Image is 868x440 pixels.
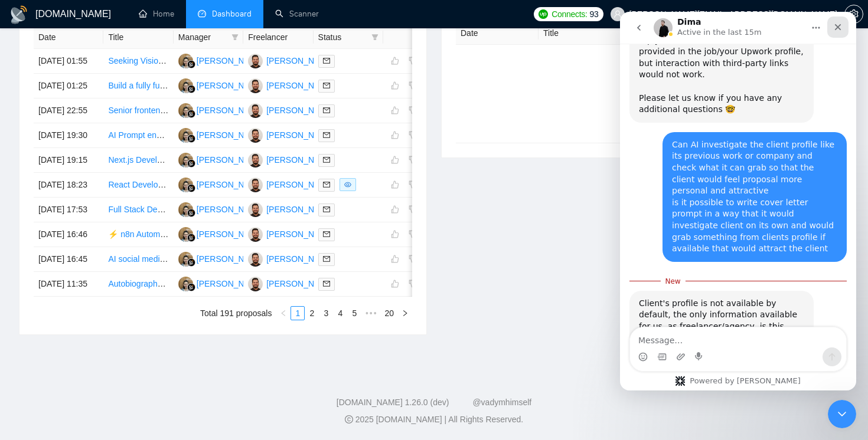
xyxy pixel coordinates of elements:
[103,74,173,98] td: Build a fully functioning fantasy baseball platform
[187,60,195,68] img: gigradar-bm.png
[465,101,825,114] div: No data
[197,252,265,265] div: [PERSON_NAME]
[248,252,263,267] img: AA
[845,9,863,19] span: setting
[248,153,263,168] img: AA
[231,34,239,41] span: filter
[248,103,263,118] img: AA
[103,247,173,272] td: AI social media automation
[108,279,245,288] a: Autobiography life story book website
[75,340,84,350] button: Start recording
[34,222,103,247] td: [DATE] 16:46
[266,129,334,142] div: [PERSON_NAME]
[187,85,195,93] img: gigradar-bm.png
[187,159,195,168] img: gigradar-bm.png
[472,398,531,407] a: @vadymhimself
[361,306,380,320] span: •••
[108,229,373,239] a: ⚡ n8n Automation Expert – API & Workflow Integrations (fluent English)
[248,78,263,93] img: AA
[398,306,412,320] button: right
[323,132,330,139] span: mail
[197,203,265,216] div: [PERSON_NAME]
[266,54,334,67] div: [PERSON_NAME]
[9,5,28,24] img: logo
[178,103,193,118] img: ES
[348,307,361,320] a: 5
[178,54,193,68] img: ES
[198,9,206,18] span: dashboard
[323,255,330,262] span: mail
[248,155,334,164] a: AA[PERSON_NAME]
[323,206,330,213] span: mail
[248,130,334,139] a: AA[PERSON_NAME]
[305,306,319,320] li: 2
[197,129,265,142] div: [PERSON_NAME]
[248,55,334,65] a: AA[PERSON_NAME]
[103,272,173,297] td: Autobiography life story book website
[197,104,265,117] div: [PERSON_NAME]
[305,307,318,320] a: 2
[371,34,378,41] span: filter
[844,9,863,19] a: setting
[337,398,449,407] a: [DOMAIN_NAME] 1.26.0 (dev)
[323,107,330,114] span: mail
[203,336,221,354] button: Send a message…
[34,247,103,272] td: [DATE] 16:45
[108,180,391,189] a: React Developer for Custom Dashboard Table (Notion-style, using UntitledUI)
[108,254,207,264] a: AI social media automation
[178,105,265,114] a: ES[PERSON_NAME]
[178,202,193,217] img: ES
[178,277,193,291] img: ES
[323,156,330,163] span: mail
[197,178,265,191] div: [PERSON_NAME]
[178,229,265,238] a: ES[PERSON_NAME]
[345,415,353,423] span: copyright
[34,173,103,198] td: [DATE] 18:23
[552,8,587,21] span: Connects:
[266,252,334,265] div: [PERSON_NAME]
[34,26,103,49] th: Date
[323,82,330,89] span: mail
[34,123,103,148] td: [DATE] 19:30
[291,306,305,320] li: 1
[248,178,263,192] img: AA
[178,204,265,214] a: ES[PERSON_NAME]
[103,148,173,173] td: Next.js Developer – Monorepo to Single-App Migration
[103,26,173,49] th: Title
[248,128,263,143] img: AA
[178,254,265,263] a: ES[PERSON_NAME]
[380,306,398,320] li: 20
[456,22,539,45] th: Date
[248,227,263,242] img: AA
[614,10,622,18] span: user
[178,252,193,267] img: ES
[178,178,193,192] img: ES
[590,8,599,21] span: 93
[34,49,103,74] td: [DATE] 01:55
[334,307,347,320] a: 4
[323,280,330,287] span: mail
[178,128,193,143] img: ES
[319,307,332,320] a: 3
[178,278,265,288] a: ES[PERSON_NAME]
[34,98,103,123] td: [DATE] 22:55
[108,106,340,115] a: Senior frontend developer (React-Nextjs) actively using AI tools
[323,231,330,238] span: mail
[318,31,367,44] span: Status
[361,306,380,320] li: Next 5 Pages
[10,316,226,336] textarea: Message…
[103,49,173,74] td: Seeking Visionary CTO to Lead AI SaaS Development
[37,340,47,350] button: Gif picker
[34,272,103,297] td: [DATE] 11:35
[212,9,252,19] span: Dashboard
[266,277,334,290] div: [PERSON_NAME]
[276,306,291,320] button: left
[248,229,334,238] a: AA[PERSON_NAME]
[108,130,426,140] a: AI Prompt engineer for platfrom image to video - single persons and teams are welcom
